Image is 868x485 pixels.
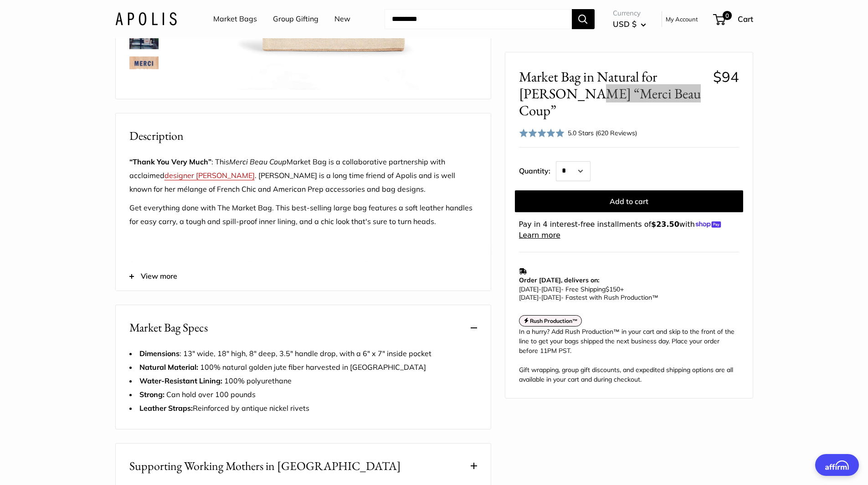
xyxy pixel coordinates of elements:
[541,285,561,293] span: [DATE]
[539,285,541,293] span: -
[116,305,491,350] button: Market Bag Specs
[213,12,257,26] a: Market Bags
[129,319,208,337] span: Market Bag Specs
[139,403,193,413] strong: Leather Straps:
[519,285,734,301] p: - Free Shipping +
[166,390,256,399] span: Can hold over 100 pounds
[141,270,177,283] span: View more
[606,285,620,293] span: $150
[666,14,698,25] a: My Account
[139,362,426,372] span: 100% natural golden jute fiber harvested in [GEOGRAPHIC_DATA]
[568,128,637,138] div: 5.0 Stars (620 Reviews)
[129,374,477,388] li: 100% polyurethane
[515,190,743,212] button: Add to cart
[714,12,753,26] a: 0 Cart
[519,285,539,293] span: [DATE]
[713,68,739,86] span: $94
[164,171,255,180] a: designer [PERSON_NAME]
[129,457,401,475] span: Supporting Working Mothers in [GEOGRAPHIC_DATA]
[541,293,561,301] span: [DATE]
[613,17,646,31] button: USD $
[613,7,646,20] span: Currency
[613,19,637,29] span: USD $
[539,293,541,301] span: -
[139,376,224,385] strong: Water-Resistant Lining:
[139,390,164,399] strong: Strong:
[519,276,599,284] strong: Order [DATE], delivers on:
[115,12,177,26] img: Apolis
[519,293,658,301] span: - Fastest with Rush Production™
[572,9,595,29] button: Search
[519,68,706,119] span: Market Bag in Natural for [PERSON_NAME] “Merci Beau Coup”
[129,127,477,145] h2: Description
[530,317,578,324] strong: Rush Production™
[519,158,556,181] label: Quantity:
[229,157,287,166] em: Merci Beau Coup
[129,56,159,86] img: description_"Thank you very much"
[245,260,352,277] p: Tear & spill resistant.
[519,126,637,139] div: 5.0 Stars (620 Reviews)
[139,349,431,358] span: : 13" wide, 18" high, 8" deep, 3.5" handle drop, with a 6" x 7" inside pocket
[128,55,160,87] a: description_"Thank you very much"
[519,293,539,301] span: [DATE]
[129,155,477,196] p: : This Market Bag is a collaborative partnership with acclaimed . [PERSON_NAME] is a long time fr...
[129,402,477,415] li: Reinforced by antique nickel rivets
[361,260,467,277] p: Supports Fair Trade™
[129,201,477,242] p: Get everything done with The Market Bag. This best-selling large bag features a soft leather hand...
[334,12,350,26] a: New
[139,349,180,358] strong: Dimensions
[139,362,198,372] strong: Natural Material:
[722,11,731,20] span: 0
[519,327,739,384] div: In a hurry? Add Rush Production™ in your cart and skip to the front of the line to get your bags ...
[116,262,491,291] button: View more
[385,9,572,29] input: Search...
[129,260,236,277] p: Soft leather handle.
[129,157,211,166] strong: “Thank You Very Much”
[738,14,753,24] span: Cart
[273,12,318,26] a: Group Gifting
